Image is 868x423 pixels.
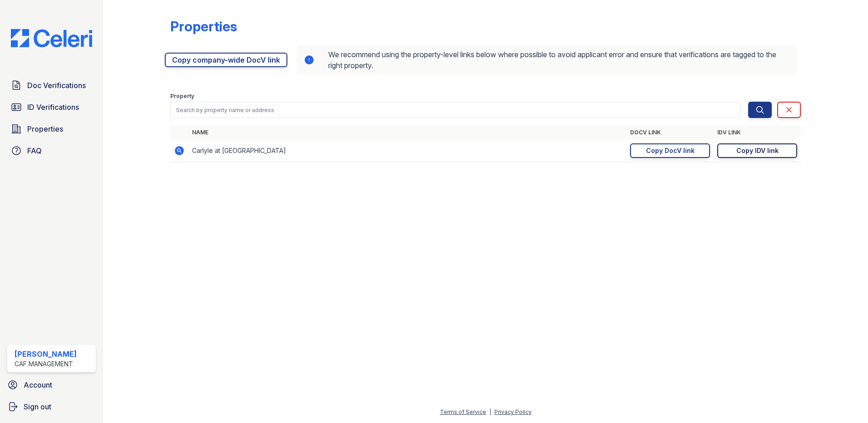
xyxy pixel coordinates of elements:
a: ID Verifications [7,98,96,116]
a: Copy IDV link [717,143,797,158]
span: FAQ [27,145,42,156]
a: Properties [7,120,96,138]
span: Account [24,379,52,390]
span: Properties [27,123,63,134]
a: Privacy Policy [494,408,532,415]
th: Name [188,125,626,140]
span: ID Verifications [27,102,79,113]
div: Properties [170,18,237,34]
a: Copy company-wide DocV link [165,53,287,67]
label: Property [170,93,194,100]
th: DocV Link [626,125,714,140]
a: Terms of Service [440,408,486,415]
td: Carlyle at [GEOGRAPHIC_DATA] [188,140,626,162]
a: Doc Verifications [7,76,96,94]
div: Copy IDV link [736,146,779,155]
div: Copy DocV link [646,146,695,155]
a: Sign out [4,398,99,416]
a: Account [4,376,99,394]
span: Doc Verifications [27,80,86,91]
img: CE_Logo_Blue-a8612792a0a2168367f1c8372b55b34899dd931a85d93a1a3d3e32e68fde9ad4.png [4,29,99,47]
input: Search by property name or address [170,102,741,118]
th: IDV Link [714,125,801,140]
div: [PERSON_NAME] [15,349,77,359]
a: FAQ [7,142,96,160]
div: We recommend using the property-level links below where possible to avoid applicant error and ens... [296,45,797,74]
a: Copy DocV link [630,143,710,158]
span: Sign out [24,401,51,412]
div: | [489,408,491,415]
div: CAF Management [15,359,77,369]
